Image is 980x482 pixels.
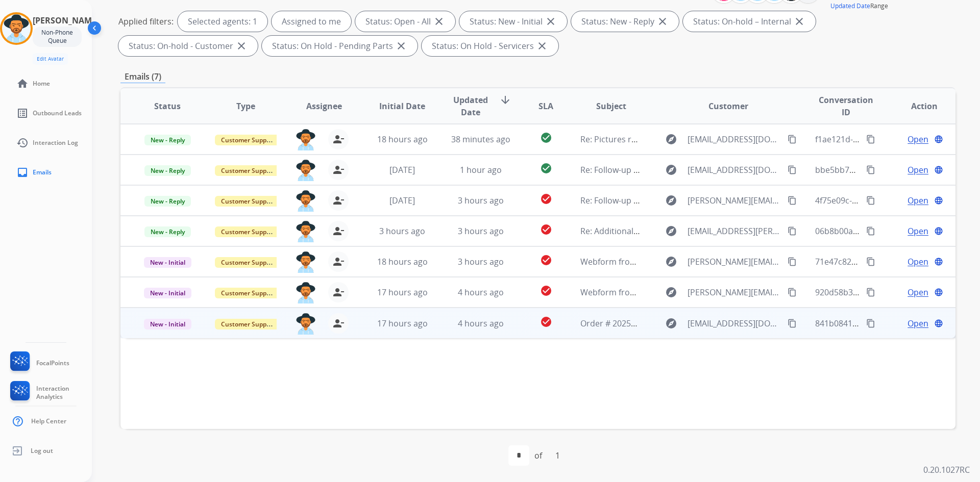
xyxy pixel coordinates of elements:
button: Updated Date [830,2,870,10]
span: Open [908,133,928,145]
span: 4 hours ago [458,287,504,298]
mat-icon: language [934,319,943,328]
span: 3 hours ago [379,225,425,237]
mat-icon: language [934,196,943,205]
mat-icon: close [536,40,548,52]
a: Interaction Analytics [8,381,92,404]
mat-icon: content_copy [866,226,875,236]
mat-icon: check_circle [540,132,552,144]
span: New - Initial [144,257,191,268]
img: agent-avatar [296,129,316,150]
mat-icon: check_circle [540,285,552,297]
span: [EMAIL_ADDRESS][DOMAIN_NAME] [688,164,782,176]
mat-icon: close [545,15,557,28]
span: New - Reply [144,226,191,237]
img: agent-avatar [296,313,316,335]
span: 3 hours ago [458,195,504,206]
button: Edit Avatar [33,53,68,65]
span: [EMAIL_ADDRESS][DOMAIN_NAME] [688,317,782,329]
mat-icon: check_circle [540,193,552,205]
a: FocalPoints [8,351,69,375]
span: Range [830,2,888,10]
span: bbe5bb7d-f245-40f8-8c3c-7c93b6bffa28 [815,164,967,175]
h3: [PERSON_NAME] [33,14,99,27]
span: [DATE] [389,164,415,175]
mat-icon: person_remove [332,286,345,298]
span: Log out [31,447,53,455]
span: 4f75e09c-31a7-419e-9508-d0d7f099e35d [815,195,969,206]
mat-icon: language [934,165,943,174]
mat-icon: arrow_downward [499,94,511,106]
div: Status: On-hold - Customer [118,36,258,56]
mat-icon: content_copy [866,319,875,328]
span: [PERSON_NAME][EMAIL_ADDRESS][PERSON_NAME][PERSON_NAME][DOMAIN_NAME] [688,256,782,268]
span: Re: Pictures requested | Order # 512268630 [580,134,750,145]
span: Status [154,100,181,112]
div: Status: New - Reply [571,11,679,32]
span: [PERSON_NAME][EMAIL_ADDRESS][PERSON_NAME][DOMAIN_NAME] [688,194,782,207]
span: 71e47c82-cdcf-4532-ae34-9665a5591be8 [815,256,970,267]
mat-icon: close [395,40,407,52]
mat-icon: explore [665,286,677,298]
span: Interaction Analytics [36,385,92,401]
mat-icon: check_circle [540,316,552,328]
span: 17 hours ago [377,318,428,329]
span: Help Center [31,417,66,425]
mat-icon: person_remove [332,133,345,145]
span: Open [908,164,928,176]
p: Emails (7) [120,70,165,83]
span: Webform from [PERSON_NAME][EMAIL_ADDRESS][PERSON_NAME][DOMAIN_NAME] on [DATE] [580,287,938,298]
span: Interaction Log [33,139,78,147]
span: Type [236,100,255,112]
mat-icon: language [934,226,943,236]
mat-icon: explore [665,133,677,145]
p: 0.20.1027RC [923,464,970,476]
span: f1ae121d-b2f5-47af-8df7-8b0115f3a51e [815,134,964,145]
img: agent-avatar [296,251,316,273]
mat-icon: home [16,78,29,90]
span: Open [908,286,928,298]
span: [PERSON_NAME][EMAIL_ADDRESS][PERSON_NAME][DOMAIN_NAME] [688,286,782,298]
span: Open [908,194,928,207]
span: New - Reply [144,196,191,207]
th: Action [877,88,955,124]
mat-icon: close [656,15,669,28]
mat-icon: person_remove [332,225,345,237]
span: 3 hours ago [458,225,504,237]
span: 1 hour ago [460,164,502,175]
div: Status: On-hold – Internal [683,11,816,32]
img: agent-avatar [296,160,316,181]
span: Home [33,80,50,88]
mat-icon: content_copy [788,226,797,236]
mat-icon: content_copy [788,288,797,297]
mat-icon: content_copy [788,196,797,205]
mat-icon: person_remove [332,256,345,268]
mat-icon: close [235,40,248,52]
mat-icon: content_copy [788,165,797,174]
span: Order # 20251446502 ([PERSON_NAME]) [580,318,733,329]
span: Emails [33,168,52,176]
span: Updated Date [450,94,491,118]
span: Customer Support [215,226,281,237]
div: Status: Open - All [355,11,455,32]
span: SLA [538,100,553,112]
span: Re: Follow-up About Your Claim [580,195,701,206]
span: [EMAIL_ADDRESS][DOMAIN_NAME] [688,133,782,145]
span: New - Initial [144,319,191,329]
mat-icon: explore [665,194,677,207]
span: 06b8b00a-3dec-4a8c-a141-2c4ea4749d5c [815,225,972,237]
span: Assignee [306,100,342,112]
span: [EMAIL_ADDRESS][PERSON_NAME][DOMAIN_NAME] [688,225,782,237]
div: 1 [547,445,568,466]
span: 18 hours ago [377,256,428,267]
img: agent-avatar [296,221,316,242]
mat-icon: language [934,288,943,297]
div: Status: On Hold - Pending Parts [262,36,418,56]
mat-icon: close [793,15,805,28]
mat-icon: content_copy [866,257,875,266]
mat-icon: check_circle [540,162,552,174]
mat-icon: content_copy [866,288,875,297]
span: FocalPoints [36,359,69,367]
mat-icon: person_remove [332,317,345,329]
div: Status: New - Initial [459,11,567,32]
